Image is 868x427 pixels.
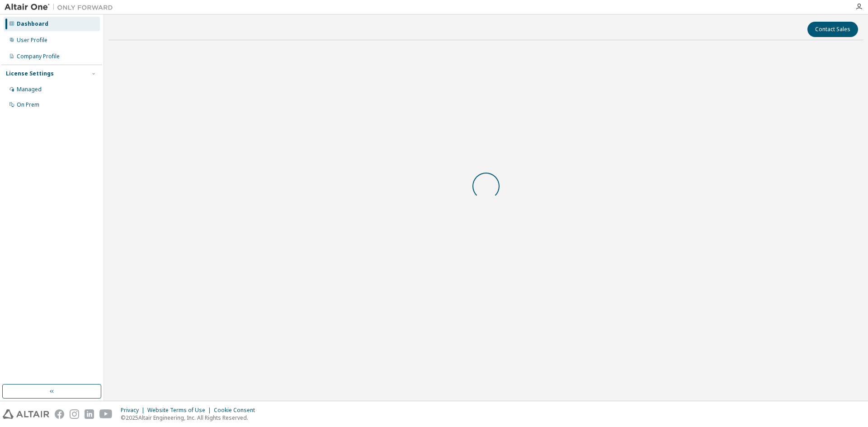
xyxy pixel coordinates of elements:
img: facebook.svg [55,409,64,419]
div: Managed [17,86,42,93]
img: Altair One [5,3,118,12]
div: Website Terms of Use [147,407,214,414]
div: Company Profile [17,53,60,60]
div: User Profile [17,37,47,44]
img: youtube.svg [99,409,113,419]
div: Privacy [121,407,147,414]
img: instagram.svg [70,409,79,419]
div: On Prem [17,101,39,108]
img: linkedin.svg [85,409,94,419]
div: Dashboard [17,20,48,28]
p: © 2025 Altair Engineering, Inc. All Rights Reserved. [121,414,260,422]
button: Contact Sales [807,22,858,37]
div: License Settings [6,70,54,77]
img: altair_logo.svg [3,409,49,419]
div: Cookie Consent [214,407,260,414]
